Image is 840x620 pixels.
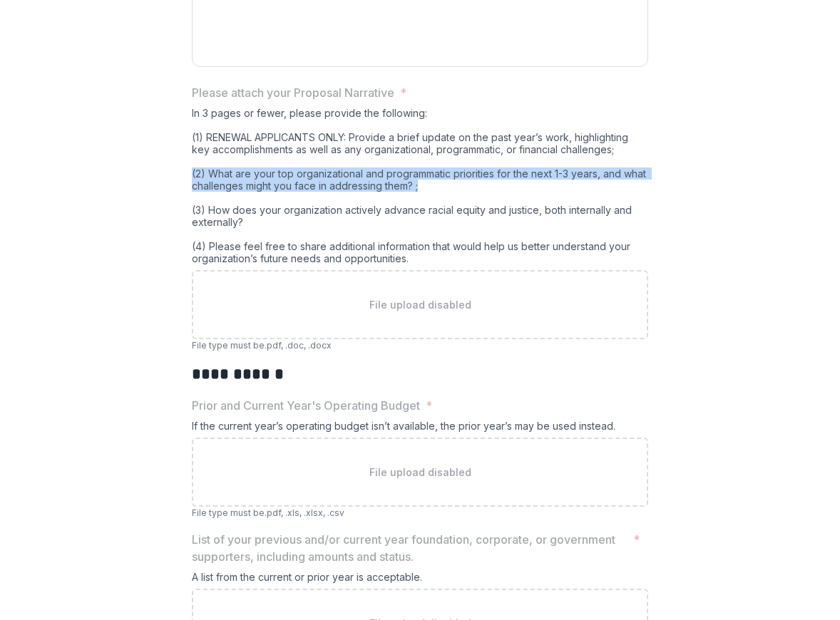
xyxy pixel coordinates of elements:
[369,465,471,480] p: File upload disabled
[192,571,648,589] div: A list from the current or prior year is acceptable.
[192,397,420,414] p: Prior and Current Year's Operating Budget
[192,339,648,352] p: File type must be .pdf, .doc, .docx
[192,420,648,438] div: If the current year’s operating budget isn’t available, the prior year’s may be used instead.
[192,84,394,101] p: Please attach your Proposal Narrative
[369,297,471,312] p: File upload disabled
[192,507,648,520] p: File type must be .pdf, .xls, .xlsx, .csv
[192,531,628,565] p: List of your previous and/or current year foundation, corporate, or government supporters, includ...
[192,107,648,270] div: In 3 pages or fewer, please provide the following: (1) RENEWAL APPLICANTS ONLY: Provide a brief u...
